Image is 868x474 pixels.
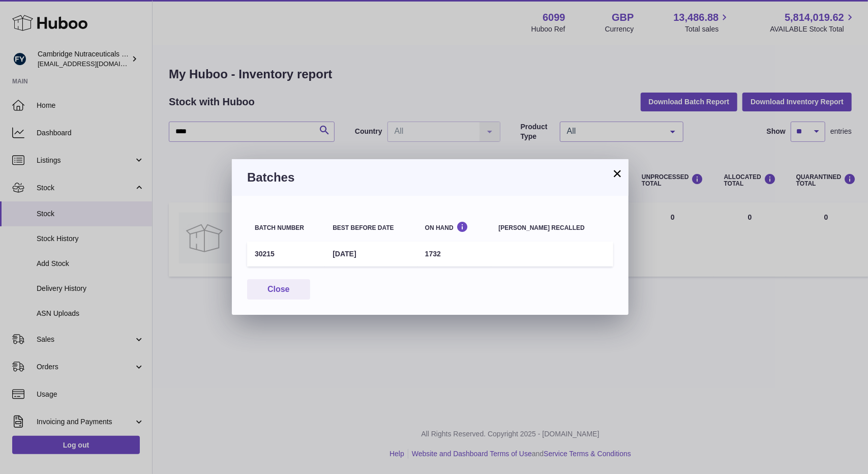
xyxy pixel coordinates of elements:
td: 30215 [247,242,325,266]
div: [PERSON_NAME] recalled [499,225,606,231]
td: 1732 [417,242,491,266]
td: [DATE] [325,242,417,266]
button: Close [247,279,310,300]
button: × [611,167,623,180]
div: Batch number [255,225,317,231]
h3: Batches [247,169,613,186]
div: Best before date [333,225,409,231]
div: On Hand [425,221,484,231]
